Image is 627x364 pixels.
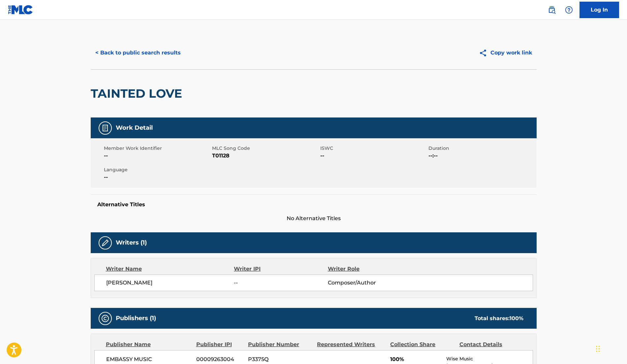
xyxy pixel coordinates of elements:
[196,355,243,363] span: 00009263004
[390,355,441,363] span: 100%
[101,314,109,322] img: Publishers
[474,45,537,61] button: Copy work link
[97,201,530,208] h5: Alternative Titles
[545,3,558,17] a: Public Search
[328,279,413,287] span: Composer/Author
[91,86,185,101] h2: TAINTED LOVE
[446,355,532,362] p: Wise Music
[390,341,454,348] div: Collection Share
[565,6,573,14] img: help
[8,5,33,15] img: MLC Logo
[428,152,535,160] span: --:--
[475,314,523,322] div: Total shares:
[248,355,312,363] span: P3375Q
[328,265,413,273] div: Writer Role
[479,49,490,57] img: Copy work link
[459,341,523,348] div: Contact Details
[106,279,234,287] span: [PERSON_NAME]
[320,152,427,160] span: --
[104,152,210,160] span: --
[101,124,109,132] img: Work Detail
[580,2,619,18] a: Log In
[212,152,319,160] span: T01128
[510,315,523,321] span: 100 %
[548,6,556,14] img: search
[91,45,185,61] button: < Back to public search results
[104,173,210,181] span: --
[234,279,328,287] span: --
[101,239,109,247] img: Writers
[106,265,234,273] div: Writer Name
[562,3,576,17] div: Help
[234,265,328,273] div: Writer IPI
[116,239,147,247] h5: Writers (1)
[594,332,627,364] iframe: Chat Widget
[428,145,535,152] span: Duration
[104,166,210,173] span: Language
[596,339,600,359] div: Drag
[106,341,191,348] div: Publisher Name
[212,145,319,152] span: MLC Song Code
[320,145,427,152] span: ISWC
[196,341,243,348] div: Publisher IPI
[116,124,153,132] h5: Work Detail
[104,145,210,152] span: Member Work Identifier
[248,341,312,348] div: Publisher Number
[317,341,385,348] div: Represented Writers
[91,215,537,222] span: No Alternative Titles
[116,314,156,322] h5: Publishers (1)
